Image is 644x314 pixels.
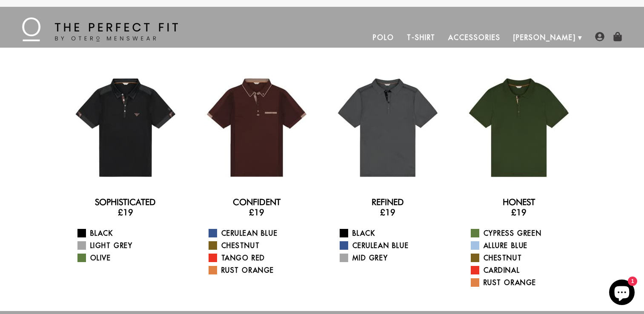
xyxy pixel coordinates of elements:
a: Cardinal [471,265,578,275]
h3: £19 [329,207,447,217]
a: Chestnut [471,253,578,263]
a: Accessories [442,27,507,48]
img: The Perfect Fit - by Otero Menswear - Logo [22,17,178,41]
a: T-Shirt [401,27,442,48]
a: Black [340,228,447,238]
a: Cerulean Blue [209,228,315,238]
inbox-online-store-chat: Shopify online store chat [607,280,637,307]
a: Confident [233,197,280,207]
img: user-account-icon.png [595,32,604,41]
a: Cypress Green [471,228,578,238]
a: Olive [77,253,184,263]
a: Polo [366,27,401,48]
a: [PERSON_NAME] [507,27,582,48]
a: Refined [372,197,404,207]
a: Chestnut [209,240,315,251]
img: shopping-bag-icon.png [613,32,622,41]
a: Rust Orange [209,265,315,275]
a: Mid Grey [340,253,447,263]
a: Allure Blue [471,240,578,251]
h3: £19 [198,207,315,217]
a: Sophisticated [95,197,156,207]
a: Rust Orange [471,277,578,288]
a: Cerulean Blue [340,240,447,251]
a: Light Grey [77,240,184,251]
a: Tango Red [209,253,315,263]
h3: £19 [460,207,578,217]
a: Black [77,228,184,238]
h3: £19 [67,207,184,217]
a: Honest [503,197,535,207]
